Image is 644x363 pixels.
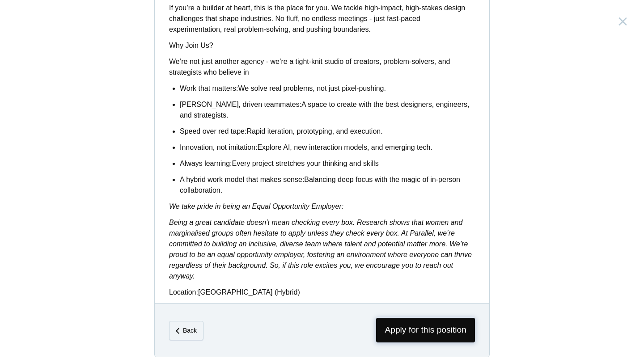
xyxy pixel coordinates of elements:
[180,144,257,151] strong: Innovation, not imitation:
[169,219,472,280] em: Being a great candidate doesn’t mean checking every box. Research shows that women and marginalis...
[180,142,475,153] p: Explore AI, new interaction models, and emerging tech.
[180,158,475,169] p: Every project stretches your thinking and skills
[180,160,232,167] strong: Always learning:
[180,84,238,92] strong: Work that matters:
[169,56,475,78] p: We’re not just another agency - we’re a tight-knit studio of creators, problem-solvers, and strat...
[169,3,475,35] p: If you’re a builder at heart, this is the place for you. We tackle high-impact, high-stakes desig...
[180,127,246,135] strong: Speed over red tape:
[180,174,475,196] p: Balancing deep focus with the magic of in-person collaboration.
[169,287,475,298] p: [GEOGRAPHIC_DATA] (Hybrid)
[169,42,213,49] strong: Why Join Us?
[169,288,198,296] strong: Location:
[180,101,301,108] strong: [PERSON_NAME], driven teammates:
[376,318,475,342] span: Apply for this position
[180,83,475,94] p: We solve real problems, not just pixel-pushing.
[180,99,475,121] p: A space to create with the best designers, engineers, and strategists.
[180,176,304,183] strong: A hybrid work model that makes sense:
[169,203,343,210] em: We take pride in being an Equal Opportunity Employer:
[183,327,197,334] em: Back
[180,126,475,137] p: Rapid iteration, prototyping, and execution.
